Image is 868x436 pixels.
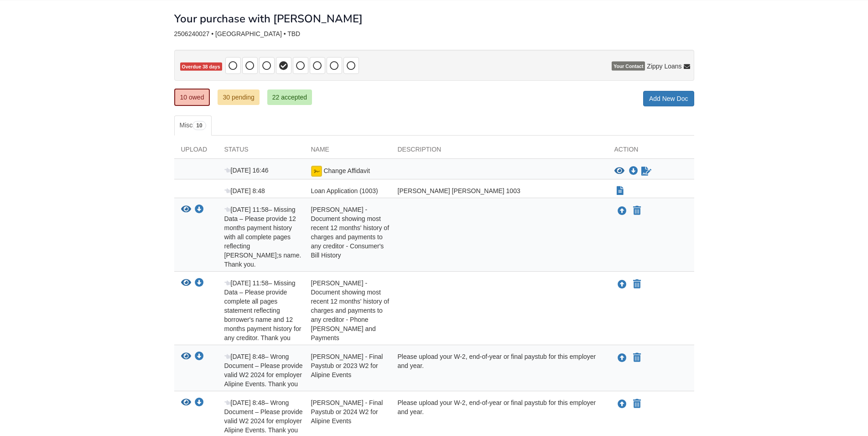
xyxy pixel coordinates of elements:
a: Download Mary Hutchinson - Final Paystub or 2024 W2 for Alipine Events [195,399,204,407]
h1: Your purchase with [PERSON_NAME] [174,13,363,25]
div: Status [218,145,304,158]
div: Name [304,145,391,158]
span: [PERSON_NAME] - Final Paystub or 2024 W2 for Alipine Events [311,399,383,425]
a: Add New Doc [643,91,694,106]
button: View Mary Hutchinson - Document showing most recent 12 months' history of charges and payments to... [181,278,191,288]
div: Action [608,145,694,158]
span: Change Affidavit [323,167,370,174]
a: Waiting for your co-borrower to e-sign [640,166,652,177]
a: Download Change Affidavit [629,168,638,175]
button: Declare Mary Hutchinson - Document showing most recent 12 months' history of charges and payments... [632,279,642,290]
img: esign [311,166,322,177]
span: [DATE] 8:48 [224,399,265,406]
div: – Wrong Document – Please provide valid W2 2024 for employer Alipine Events. Thank you [218,352,304,389]
span: Zippy Loans [647,62,681,71]
a: Download Mary Hutchinson - Document showing most recent 12 months' history of charges and payment... [195,206,204,214]
span: Overdue 38 days [180,63,222,71]
a: 30 pending [218,89,259,105]
div: Description [391,145,608,158]
button: Upload Mary Hutchinson - Final Paystub or 2023 W2 for Alipine Events [617,352,628,364]
div: Please upload your W-2, end-of-year or final paystub for this employer and year. [391,352,608,389]
div: – Missing Data – Please provide complete all pages statement reflecting borrower's name and 12 mo... [218,278,304,342]
button: Upload Mary Hutchinson - Document showing most recent 12 months' history of charges and payments ... [617,205,628,217]
span: [PERSON_NAME] - Final Paystub or 2023 W2 for Alipine Events [311,353,383,378]
div: Upload [174,145,218,158]
button: View Mary Hutchinson - Final Paystub or 2023 W2 for Alipine Events [181,352,191,362]
button: View Mary Hutchinson - Final Paystub or 2024 W2 for Alipine Events [181,398,191,408]
div: – Wrong Document – Please provide valid W2 2024 for employer Alipine Events. Thank you [218,398,304,435]
button: Declare Mary Hutchinson - Final Paystub or 2024 W2 for Alipine Events not applicable [632,399,642,410]
div: Please upload your W-2, end-of-year or final paystub for this employer and year. [391,398,608,435]
span: [DATE] 16:46 [224,167,269,174]
div: 2506240027 • [GEOGRAPHIC_DATA] • TBD [174,30,694,38]
a: Download Mary Hutchinson - Document showing most recent 12 months' history of charges and payment... [195,280,204,287]
button: Upload Mary Hutchinson - Document showing most recent 12 months' history of charges and payments ... [617,278,628,290]
button: View Mary Hutchinson - Document showing most recent 12 months' history of charges and payments to... [181,205,191,215]
span: [DATE] 8:48 [224,187,265,194]
span: Your Contact [612,62,645,71]
a: Show Document [617,187,624,194]
span: 10 [192,121,206,130]
div: – Missing Data – Please provide 12 months payment history with all complete pages reflecting [PER... [218,205,304,269]
button: Upload Mary Hutchinson - Final Paystub or 2024 W2 for Alipine Events [617,398,628,410]
button: Declare Mary Hutchinson - Final Paystub or 2023 W2 for Alipine Events not applicable [632,352,642,363]
span: Loan Application (1003) [311,187,378,194]
span: [PERSON_NAME] - Document showing most recent 12 months' history of charges and payments to any cr... [311,206,390,259]
span: [PERSON_NAME] - Document showing most recent 12 months' history of charges and payments to any cr... [311,279,390,341]
span: [DATE] 11:58 [224,279,269,287]
span: [DATE] 11:58 [224,206,269,213]
a: Misc [174,116,212,136]
button: Declare Mary Hutchinson - Document showing most recent 12 months' history of charges and payments... [632,205,642,216]
a: 22 accepted [267,89,312,105]
a: Download Mary Hutchinson - Final Paystub or 2023 W2 for Alipine Events [195,353,204,361]
a: 10 owed [174,89,210,106]
button: View Change Affidavit [614,167,624,176]
span: [DATE] 8:48 [224,353,265,360]
div: [PERSON_NAME] [PERSON_NAME] 1003 [391,186,608,195]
